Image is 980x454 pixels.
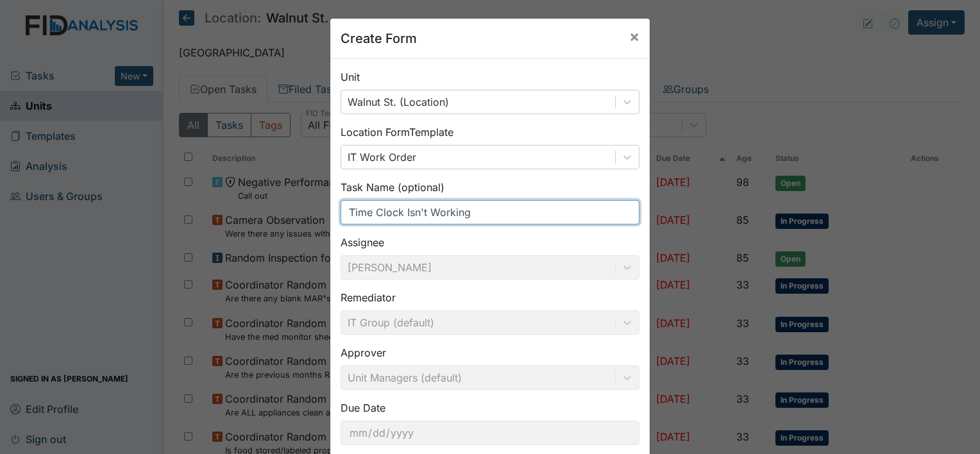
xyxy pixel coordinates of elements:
button: Close [619,19,650,55]
div: Walnut St. (Location) [348,94,449,110]
label: Location Form Template [341,124,453,140]
label: Unit [341,69,360,85]
label: Remediator [341,290,396,305]
label: Due Date [341,400,385,416]
label: Approver [341,345,386,360]
h5: Create Form [341,29,417,48]
label: Task Name (optional) [341,180,444,195]
label: Assignee [341,235,384,250]
div: IT Work Order [348,149,416,165]
span: × [629,27,639,46]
